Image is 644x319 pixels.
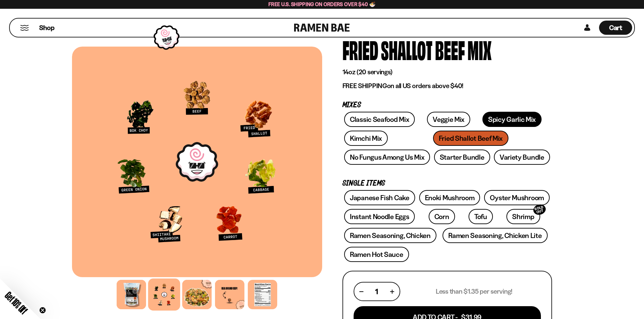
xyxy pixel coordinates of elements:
[39,21,54,35] a: Shop
[599,19,632,37] a: Cart
[482,112,542,127] a: Spicy Garlic Mix
[435,37,465,62] div: Beef
[342,102,552,108] p: Mixes
[344,190,415,205] a: Japanese Fish Cake
[20,25,29,31] button: Mobile Menu Trigger
[468,37,492,62] div: Mix
[344,247,409,262] a: Ramen Hot Sauce
[506,209,540,224] a: ShrimpSOLD OUT
[344,150,430,165] a: No Fungus Among Us Mix
[344,209,415,224] a: Instant Noodle Eggs
[381,37,432,62] div: Shallot
[469,209,493,224] a: Tofu
[532,203,547,216] div: SOLD OUT
[39,307,46,314] button: Close teaser
[344,112,415,127] a: Classic Seafood Mix
[609,24,622,32] span: Cart
[3,290,29,316] span: Get 10% Off
[429,209,455,224] a: Corn
[436,287,512,296] p: Less than $1.35 per serving!
[434,150,490,165] a: Starter Bundle
[342,180,552,187] p: Single Items
[268,1,376,7] span: Free U.S. Shipping on Orders over $40 🍜
[419,190,480,205] a: Enoki Mushroom
[342,68,552,76] p: 14oz (20 servings)
[484,190,550,205] a: Oyster Mushroom
[342,82,552,90] p: on all US orders above $40!
[342,37,378,62] div: Fried
[443,228,547,243] a: Ramen Seasoning, Chicken Lite
[344,228,436,243] a: Ramen Seasoning, Chicken
[344,131,388,146] a: Kimchi Mix
[427,112,470,127] a: Veggie Mix
[342,82,387,90] strong: FREE SHIPPING
[494,150,550,165] a: Variety Bundle
[375,287,378,296] span: 1
[39,23,54,32] span: Shop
